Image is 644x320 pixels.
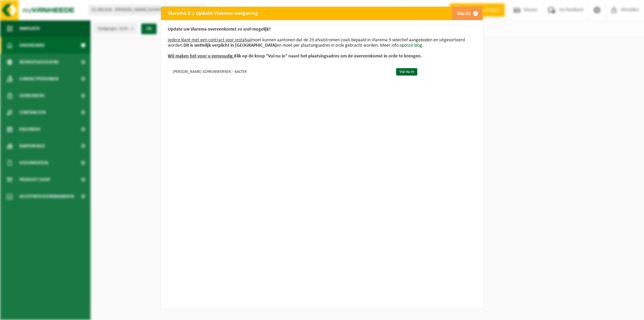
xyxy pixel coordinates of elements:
b: Dit is wettelijk verplicht in [GEOGRAPHIC_DATA] [183,43,277,48]
button: Skip (1) [452,7,482,20]
a: Vul nu in [396,68,417,76]
p: moet kunnen aantonen dat de 29 afvalstromen zoals bepaald in Vlarema 9 selectief aangeboden en ui... [168,27,476,59]
b: Klik op de knop "Vul nu in" naast het plaatsingsadres om de overeenkomst in orde te brengen. [168,54,422,59]
u: Wij maken het voor u eenvoudig. [168,54,234,59]
u: Iedere klant met een contract voor restafval [168,38,251,43]
td: [PERSON_NAME] SCHRIJNWERKEN - AALTER [168,66,390,77]
a: onze blog. [404,43,424,48]
h2: Vlarema 9 | Update Vlaamse wetgeving [161,7,265,19]
b: Update uw Vlarema overeenkomst zo snel mogelijk! [168,27,271,32]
